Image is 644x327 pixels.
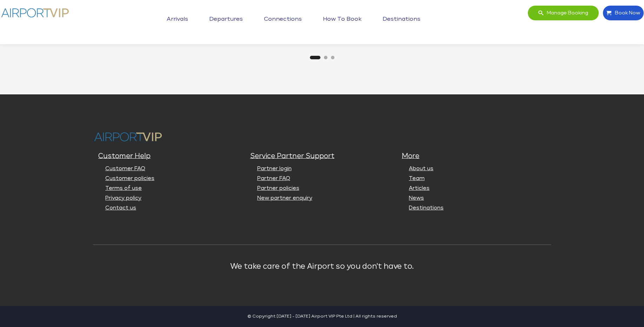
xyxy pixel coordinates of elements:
a: Customer FAQ [105,166,145,171]
a: Departures [207,11,245,28]
h5: More [402,151,549,161]
a: Partner policies [257,186,299,191]
a: Destinations [381,11,422,28]
p: We take care of the Airport so you don't have to. [98,262,546,271]
a: Privacy policy [105,195,141,201]
a: Arrivals [165,11,190,28]
a: New partner enquiry [257,195,312,201]
a: About us [409,166,433,171]
h5: Customer Help [98,151,245,161]
a: Manage booking [527,5,599,21]
a: How to book [321,11,363,28]
a: Contact us [105,205,136,211]
a: Partner login [257,166,292,171]
span: Manage booking [543,6,588,20]
a: Team [409,176,425,181]
img: Airport VIP logo [93,129,163,145]
span: Book Now [611,6,640,20]
a: Customer policies [105,176,154,181]
a: Partner FAQ [257,176,290,181]
span: © Copyright [DATE] - [DATE] Airport VIP Pte Ltd | All rights reserved [93,306,551,327]
a: Book Now [603,5,644,21]
a: Connections [262,11,304,28]
a: Destinations [409,205,444,211]
a: News [409,195,424,201]
a: Articles [409,186,430,191]
a: Terms of use [105,186,142,191]
h5: Service Partner Support [250,151,397,161]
